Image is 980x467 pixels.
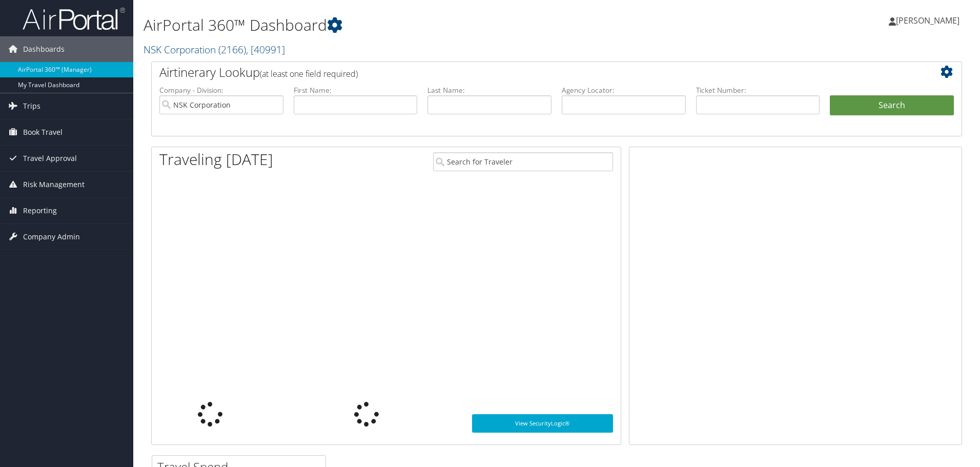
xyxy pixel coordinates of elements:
[896,15,959,26] span: [PERSON_NAME]
[144,43,285,56] a: NSK Corporation
[294,85,418,95] label: First Name:
[23,224,80,250] span: Company Admin
[696,85,820,95] label: Ticket Number:
[427,85,552,95] label: Last Name:
[23,7,125,31] img: airportal-logo.png
[23,93,40,119] span: Trips
[23,146,77,171] span: Travel Approval
[260,68,358,79] span: (at least one field required)
[159,64,886,81] h2: Airtinerary Lookup
[144,14,695,36] h1: AirPortal 360™ Dashboard
[159,85,283,95] label: Company - Division:
[472,414,613,433] a: View SecurityLogic®
[889,5,970,36] a: [PERSON_NAME]
[218,43,246,56] span: ( 2166 )
[246,43,285,56] span: , [ 40991 ]
[23,172,85,197] span: Risk Management
[433,152,613,171] input: Search for Traveler
[562,85,686,95] label: Agency Locator:
[830,95,954,116] button: Search
[159,149,273,170] h1: Traveling [DATE]
[23,36,65,62] span: Dashboards
[23,119,63,145] span: Book Travel
[23,198,57,224] span: Reporting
